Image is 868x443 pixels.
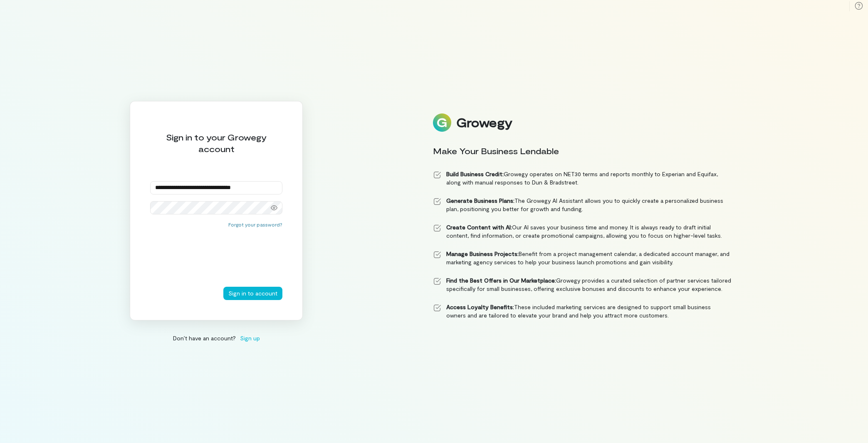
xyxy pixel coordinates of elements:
[446,303,514,310] strong: Access Loyalty Benefits:
[433,113,451,132] img: Logo
[433,197,732,213] li: The Growegy AI Assistant allows you to quickly create a personalized business plan, positioning y...
[433,303,732,320] li: These included marketing services are designed to support small business owners and are tailored ...
[433,250,732,266] li: Benefit from a project management calendar, a dedicated account manager, and marketing agency ser...
[240,334,260,342] span: Sign up
[433,170,732,187] li: Growegy operates on NET30 terms and reports monthly to Experian and Equifax, along with manual re...
[228,221,282,228] button: Forgot your password?
[130,334,303,342] div: Don’t have an account?
[446,250,519,257] strong: Manage Business Projects:
[446,197,514,204] strong: Generate Business Plans:
[150,131,282,155] div: Sign in to your Growegy account
[446,224,512,231] strong: Create Content with AI:
[446,277,556,284] strong: Find the Best Offers in Our Marketplace:
[456,116,512,130] div: Growegy
[446,170,504,177] strong: Build Business Credit:
[433,223,732,240] li: Our AI saves your business time and money. It is always ready to draft initial content, find info...
[433,145,732,157] div: Make Your Business Lendable
[223,287,282,300] button: Sign in to account
[433,276,732,293] li: Growegy provides a curated selection of partner services tailored specifically for small business...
